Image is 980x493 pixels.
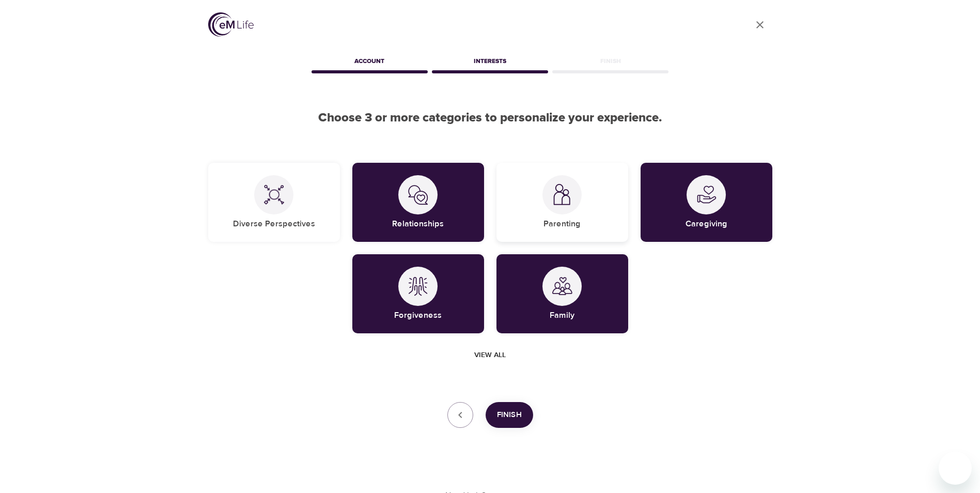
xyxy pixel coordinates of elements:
button: View all [470,346,510,365]
img: Parenting [552,184,572,205]
span: View all [474,349,506,362]
h5: Family [550,310,574,321]
div: Diverse PerspectivesDiverse Perspectives [208,163,340,242]
div: RelationshipsRelationships [352,163,484,242]
h5: Diverse Perspectives [233,219,315,229]
img: Diverse Perspectives [263,184,284,205]
button: Finish [486,402,533,428]
h5: Parenting [543,219,581,229]
h5: Forgiveness [394,310,442,321]
img: Caregiving [696,184,717,205]
img: Forgiveness [408,276,428,297]
span: Finish [497,408,522,422]
img: Relationships [408,184,428,205]
iframe: Button to launch messaging window [939,452,972,485]
img: logo [208,12,254,37]
h5: Relationships [392,219,444,229]
div: ParentingParenting [496,163,628,242]
div: CaregivingCaregiving [641,163,772,242]
div: FamilyFamily [496,254,628,333]
img: Family [552,276,572,297]
a: close [748,12,772,37]
h2: Choose 3 or more categories to personalize your experience. [208,111,772,126]
div: ForgivenessForgiveness [352,254,484,333]
h5: Caregiving [686,219,727,229]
